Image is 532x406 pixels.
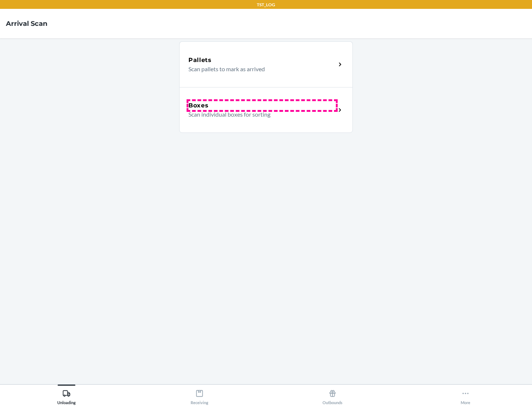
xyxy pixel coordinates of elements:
[323,386,342,405] div: Outbounds
[179,41,353,87] a: PalletsScan pallets to mark as arrived
[188,101,209,110] h5: Boxes
[257,1,275,8] p: TST_LOG
[188,110,330,119] p: Scan individual boxes for sorting
[188,56,212,65] h5: Pallets
[133,385,266,405] button: Receiving
[266,385,399,405] button: Outbounds
[179,87,353,133] a: BoxesScan individual boxes for sorting
[461,386,470,405] div: More
[188,65,330,73] p: Scan pallets to mark as arrived
[191,386,208,405] div: Receiving
[6,19,47,28] h4: Arrival Scan
[399,385,532,405] button: More
[57,386,76,405] div: Unloading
